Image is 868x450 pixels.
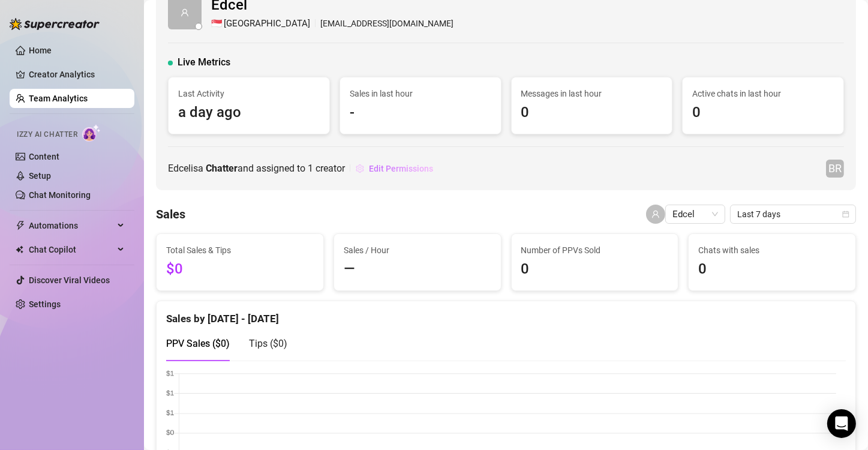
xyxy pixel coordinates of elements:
span: Automations [29,216,114,235]
span: Total Sales & Tips [166,244,314,257]
span: $0 [166,258,314,281]
span: Live Metrics [178,55,230,70]
span: Last Activity [178,87,320,100]
span: a day ago [178,101,320,124]
a: Setup [29,171,51,181]
span: Sales in last hour [350,87,491,100]
div: Open Intercom Messenger [827,409,856,438]
button: Edit Permissions [355,159,434,178]
span: user [181,8,189,17]
span: Messages in last hour [521,87,663,100]
span: — [344,258,491,281]
span: calendar [842,211,849,218]
a: Creator Analytics [29,65,125,84]
span: Chats with sales [698,244,846,257]
img: AI Chatter [82,124,101,142]
a: Content [29,152,59,161]
span: Active chats in last hour [692,87,834,100]
div: Sales by [DATE] - [DATE] [166,301,846,327]
a: Chat Monitoring [29,190,91,200]
span: PPV Sales ( $0 ) [166,338,230,349]
span: 1 [308,163,313,174]
span: BR [828,160,842,177]
span: 0 [698,258,846,281]
a: Home [29,46,52,55]
a: Settings [29,299,61,309]
span: thunderbolt [16,221,25,230]
span: 0 [521,101,663,124]
span: Izzy AI Chatter [17,129,77,140]
span: 🇸🇬 [211,17,223,31]
span: Edcel [672,205,718,223]
span: [GEOGRAPHIC_DATA] [224,17,310,31]
img: logo-BBDzfeDw.svg [10,18,100,30]
span: Sales / Hour [344,244,491,257]
span: Tips ( $0 ) [249,338,287,349]
span: Edit Permissions [369,164,433,173]
h4: Sales [156,206,185,223]
span: 0 [692,101,834,124]
b: Chatter [206,163,238,174]
span: user [651,210,660,218]
a: Discover Viral Videos [29,275,110,285]
span: Chat Copilot [29,240,114,259]
span: - [350,101,491,124]
a: Team Analytics [29,94,88,103]
div: [EMAIL_ADDRESS][DOMAIN_NAME] [211,17,453,31]
span: 0 [521,258,669,281]
span: Last 7 days [737,205,849,223]
span: setting [356,164,364,173]
img: Chat Copilot [16,245,23,254]
span: Number of PPVs Sold [521,244,669,257]
span: Edcel is a and assigned to creator [168,161,345,176]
